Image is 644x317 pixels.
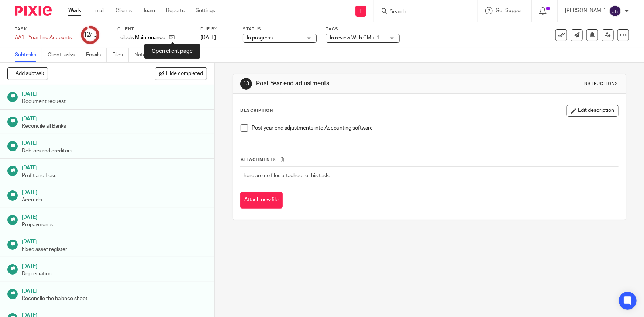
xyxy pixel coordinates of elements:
[15,48,42,62] a: Subtasks
[22,187,207,196] h1: [DATE]
[22,147,207,155] p: Debtors and creditors
[241,173,330,178] span: There are no files attached to this task.
[7,67,48,80] button: + Add subtask
[134,48,161,62] a: Notes (0)
[22,138,207,147] h1: [DATE]
[22,246,207,253] p: Fixed asset register
[609,5,621,17] img: svg%3E
[256,80,445,87] h1: Post Year end adjustments
[200,26,234,32] label: Due by
[68,7,81,14] a: Work
[22,295,207,302] p: Reconcile the balance sheet
[583,81,619,87] div: Instructions
[22,172,207,179] p: Profit and Loss
[15,6,52,16] img: Pixie
[83,31,97,39] div: 12
[112,48,129,62] a: Files
[240,78,252,90] div: 13
[22,123,207,130] p: Reconcile all Banks
[241,158,276,162] span: Attachments
[389,9,455,15] input: Search
[240,108,273,114] p: Description
[326,26,400,32] label: Tags
[143,7,155,14] a: Team
[247,35,273,41] span: In progress
[330,35,379,41] span: In review With CM + 1
[22,270,207,278] p: Depreciation
[15,26,72,32] label: Task
[243,26,317,32] label: Status
[22,89,207,98] h1: [DATE]
[22,113,207,123] h1: [DATE]
[86,48,107,62] a: Emails
[166,71,203,77] span: Hide completed
[155,67,207,80] button: Hide completed
[196,7,215,14] a: Settings
[22,212,207,221] h1: [DATE]
[90,33,97,37] small: /13
[22,286,207,295] h1: [DATE]
[22,162,207,172] h1: [DATE]
[22,261,207,270] h1: [DATE]
[252,124,618,132] p: Post year end adjustments into Accounting software
[48,48,80,62] a: Client tasks
[166,7,185,14] a: Reports
[567,105,619,117] button: Edit description
[240,192,283,209] button: Attach new file
[565,7,606,14] p: [PERSON_NAME]
[22,98,207,105] p: Document request
[117,26,191,32] label: Client
[22,236,207,245] h1: [DATE]
[117,34,165,41] p: Leibels Maintenance
[22,221,207,228] p: Prepayments
[15,34,72,41] div: AA1 - Year End Accounts
[496,8,524,13] span: Get Support
[116,7,132,14] a: Clients
[200,35,216,40] span: [DATE]
[92,7,104,14] a: Email
[22,196,207,204] p: Accruals
[167,48,195,62] a: Audit logs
